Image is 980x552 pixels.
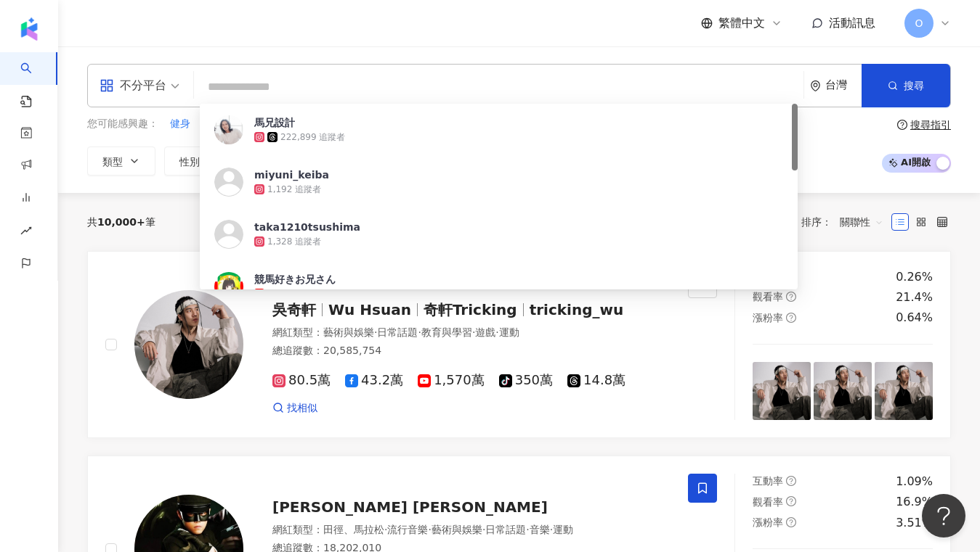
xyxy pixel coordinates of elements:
[323,326,374,338] span: 藝術與娛樂
[169,116,191,132] button: 健身
[421,326,472,338] span: 教育與學習
[418,373,485,388] span: 1,570萬
[170,117,190,131] span: 健身
[428,524,431,535] span: ·
[904,80,924,91] span: 搜尋
[801,210,891,234] div: 排序：
[753,496,783,508] span: 觀看率
[786,292,796,302] span: question-circle
[786,496,796,506] span: question-circle
[810,81,821,91] span: environment
[530,524,550,535] span: 音樂
[432,524,482,535] span: 藝術與娛樂
[495,326,498,338] span: ·
[100,78,114,93] span: appstore
[550,524,553,535] span: ·
[896,269,933,285] div: 0.26%
[753,475,783,487] span: 互動率
[896,289,933,305] div: 21.4%
[241,147,320,176] button: 追蹤數
[272,326,671,340] div: 網紅類型 ：
[499,373,553,388] span: 350萬
[825,79,862,91] div: 台灣
[272,523,671,537] div: 網紅類型 ：
[87,147,155,176] button: 類型
[786,517,796,527] span: question-circle
[896,494,933,510] div: 16.9%
[323,524,384,535] span: 田徑、馬拉松
[203,117,223,131] span: 體能
[786,476,796,486] span: question-circle
[418,326,421,338] span: ·
[256,156,287,168] span: 追蹤數
[179,156,200,168] span: 性別
[553,524,573,535] span: 運動
[377,326,418,338] span: 日常話題
[17,17,41,41] img: logo icon
[20,216,32,249] span: rise
[100,74,166,97] div: 不分平台
[829,16,875,30] span: 活動訊息
[202,116,224,132] button: 體能
[915,15,923,31] span: O
[753,516,783,528] span: 漲粉率
[387,524,428,535] span: 流行音樂
[518,156,579,168] span: 合作費用預估
[786,313,796,323] span: question-circle
[416,147,494,176] button: 觀看率
[718,15,765,31] span: 繁體中文
[753,312,783,324] span: 漲粉率
[87,216,155,228] div: 共 筆
[862,64,950,107] button: 搜尋
[910,119,951,131] div: 搜尋指引
[567,373,625,388] span: 14.8萬
[87,251,951,438] a: KOL Avatar吳奇軒Wu Hsuan奇軒Trickingtricking_wu網紅類型：藝術與娛樂·日常話題·教育與學習·遊戲·運動總追蹤數：20,585,75480.5萬43.2萬1,5...
[786,271,796,281] span: question-circle
[652,155,692,167] span: 更多篩選
[272,344,671,358] div: 總追蹤數 ： 20,585,754
[344,156,374,168] span: 互動率
[753,291,783,302] span: 觀看率
[530,301,624,318] span: tricking_wu
[485,524,526,535] span: 日常話題
[896,474,933,490] div: 1.09%
[164,147,232,176] button: 性別
[896,310,933,326] div: 0.64%
[472,326,475,338] span: ·
[897,120,907,130] span: question-circle
[384,524,387,535] span: ·
[328,301,411,318] span: Wu Hsuan
[272,301,316,318] span: 吳奇軒
[20,52,49,109] a: search
[374,326,377,338] span: ·
[328,147,407,176] button: 互動率
[814,362,872,420] img: post-image
[102,156,123,168] span: 類型
[345,373,403,388] span: 43.2萬
[134,290,243,399] img: KOL Avatar
[503,147,612,176] button: 合作費用預估
[272,373,331,388] span: 80.5萬
[753,362,811,420] img: post-image
[840,210,883,234] span: 關聯性
[875,362,933,420] img: post-image
[272,401,317,416] a: 找相似
[482,524,485,535] span: ·
[896,515,933,531] div: 3.51%
[922,494,965,537] iframe: Help Scout Beacon - Open
[526,524,529,535] span: ·
[424,301,517,318] span: 奇軒Tricking
[272,498,548,516] span: [PERSON_NAME] [PERSON_NAME]
[499,326,519,338] span: 運動
[97,216,145,228] span: 10,000+
[620,147,708,176] button: 更多篩選
[475,326,495,338] span: 遊戲
[753,271,783,282] span: 互動率
[431,156,461,168] span: 觀看率
[87,117,158,131] span: 您可能感興趣：
[287,401,317,416] span: 找相似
